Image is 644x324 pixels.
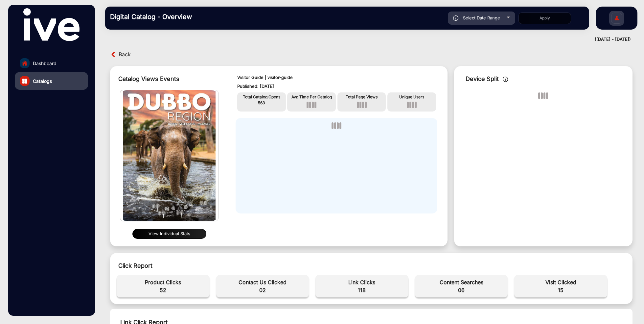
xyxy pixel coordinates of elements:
[118,74,224,83] div: Catalog Views Events
[610,8,624,31] img: Sign%20Up.svg
[113,272,629,301] div: event-details-1
[237,74,436,81] p: Visitor Guide | visitor-guide
[503,77,508,82] img: icon
[453,15,459,21] img: icon
[517,278,604,286] span: Visit Clicked
[22,60,28,66] img: home
[22,79,27,84] img: catalog
[15,54,88,72] a: Dashboard
[258,100,265,105] span: 563
[120,278,206,286] span: Product Clicks
[418,286,505,294] span: 06
[466,75,499,82] span: Device Split
[319,286,405,294] span: 118
[120,286,206,294] span: 52
[118,261,624,270] div: Click Report
[237,83,436,90] p: Published: [DATE]
[517,286,604,294] span: 15
[289,94,334,100] p: Avg Time Per Catalog
[239,94,284,100] p: Total Catalog Opens
[33,60,57,67] span: Dashboard
[219,286,306,294] span: 02
[339,94,384,100] p: Total Page Views
[119,49,131,60] span: Back
[463,15,500,20] span: Select Date Range
[33,78,52,85] span: Catalogs
[23,8,79,41] img: vmg-logo
[132,229,206,239] button: View Individual Stats
[99,36,631,43] div: ([DATE] - [DATE])
[120,90,218,221] img: img
[110,13,202,21] h3: Digital Catalog - Overview
[389,94,434,100] p: Unique Users
[319,278,405,286] span: Link Clicks
[15,72,88,90] a: Catalogs
[110,51,117,58] img: back arrow
[219,278,306,286] span: Contact Us Clicked
[418,278,505,286] span: Content Searches
[518,12,571,24] button: Apply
